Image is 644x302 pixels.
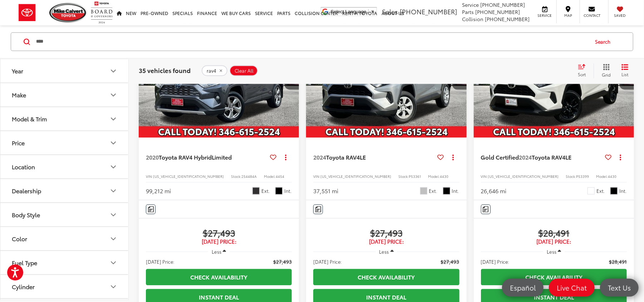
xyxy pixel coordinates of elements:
[483,206,488,213] img: Comments
[284,188,292,195] span: Int.
[481,258,510,266] span: [DATE] Price:
[0,203,129,226] button: Body StyleBody Style
[159,153,212,161] span: Toyota RAV4 Hybrid
[12,235,27,242] div: Color
[313,153,326,161] span: 2024
[12,259,37,266] div: Fuel Type
[429,188,438,195] span: Ext.
[241,174,257,179] span: 254484A
[596,174,608,179] span: Model:
[109,91,118,99] div: Make
[481,205,491,214] button: Comments
[109,187,118,195] div: Dealership
[602,72,611,78] span: Grid
[481,269,627,285] a: Check Availability
[447,151,459,164] button: Actions
[315,206,321,213] img: Comments
[313,228,459,238] span: $27,493
[12,187,41,194] div: Dealership
[532,153,566,161] span: Toyota RAV4
[614,151,627,164] button: Actions
[376,245,397,258] button: Less
[560,13,576,18] span: Map
[488,174,559,179] span: [US_VEHICLE_IDENTIFICATION_NUMBER]
[231,174,241,179] span: Stock:
[0,227,129,250] button: ColorColor
[574,64,594,78] button: Select sort value
[109,259,118,267] div: Fuel Type
[621,72,629,78] span: List
[146,153,159,161] span: 2020
[609,258,627,266] span: $28,491
[481,174,488,179] span: VIN:
[379,249,389,255] span: Less
[146,258,174,266] span: [DATE] Price:
[153,174,224,179] span: [US_VEHICLE_IDENTIFICATION_NUMBER]
[537,13,553,18] span: Service
[12,140,25,146] div: Price
[12,92,26,98] div: Make
[12,211,40,218] div: Body Style
[443,187,450,195] span: Black
[109,139,118,147] div: Price
[0,155,129,179] button: LocationLocation
[481,187,507,195] div: 26,646 mi
[146,187,171,195] div: 99,212 mi
[588,33,621,51] button: Search
[576,174,589,179] span: P53399
[506,283,539,292] span: Español
[146,205,156,214] button: Comments
[604,283,634,292] span: Text Us
[139,66,191,75] span: 35 vehicles found
[481,153,519,161] span: Gold Certified
[109,283,118,291] div: Cylinder
[212,249,221,255] span: Less
[313,205,323,214] button: Comments
[313,269,459,285] a: Check Availability
[409,174,421,179] span: P53361
[428,174,440,179] span: Model:
[596,188,605,195] span: Ext.
[12,283,35,290] div: Cylinder
[0,83,129,107] button: MakeMake
[146,174,153,179] span: VIN:
[549,279,595,297] a: Live Chat
[452,188,459,195] span: Int.
[0,179,129,203] button: DealershipDealership
[578,72,586,78] span: Sort
[619,188,627,195] span: Int.
[109,211,118,219] div: Body Style
[519,153,532,161] span: 2024
[235,68,254,74] span: Clear All
[12,164,35,170] div: Location
[313,154,434,161] a: 2024Toyota RAV4LE
[146,269,292,285] a: Check Availability
[0,275,129,298] button: CylinderCylinder
[285,155,286,160] span: dropdown dots
[543,245,565,258] button: Less
[35,33,588,50] input: Search by Make, Model, or Keyword
[485,15,530,23] span: [PHONE_NUMBER]
[146,228,292,238] span: $27,493
[0,59,129,83] button: YearYear
[600,279,639,297] a: Text Us
[276,174,284,179] span: 4454
[208,245,230,258] button: Less
[12,68,23,74] div: Year
[264,174,276,179] span: Model:
[230,65,258,76] button: Clear All
[109,163,118,171] div: Location
[481,228,627,238] span: $28,491
[109,115,118,123] div: Model & Trim
[553,283,590,292] span: Live Chat
[49,3,87,23] img: Mike Calvert Toyota
[146,238,292,245] span: [DATE] Price:
[608,174,617,179] span: 4430
[462,8,474,15] span: Parts
[481,154,602,161] a: Gold Certified2024Toyota RAV4LE
[273,258,292,266] span: $27,493
[481,238,627,245] span: [DATE] Price:
[212,153,232,161] span: Limited
[616,64,634,78] button: List View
